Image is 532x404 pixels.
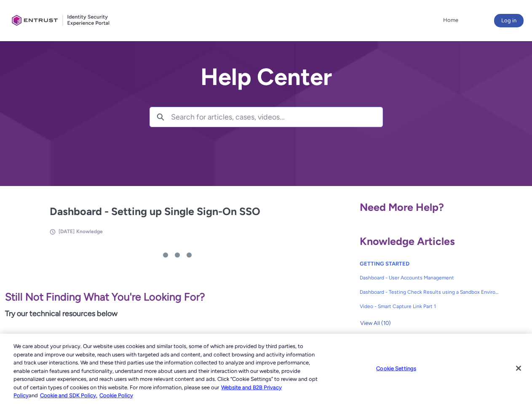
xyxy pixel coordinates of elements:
[5,308,350,319] p: Try our technical resources below
[360,316,391,330] button: View All (10)
[494,14,524,27] button: Log in
[5,289,350,305] p: Still Not Finding What You're Looking For?
[99,392,133,399] a: Cookie Policy
[150,64,383,90] h2: Help Center
[360,201,444,213] span: Need More Help?
[360,260,409,267] a: GETTING STARTED
[13,342,319,400] div: We care about your privacy. Our website uses cookies and similar tools, some of which are provide...
[171,107,382,127] input: Search for articles, cases, videos...
[441,14,460,27] a: Home
[370,360,422,377] button: Cookie Settings
[360,317,391,330] span: View All (10)
[360,271,500,285] a: Dashboard - User Accounts Management
[360,235,455,247] span: Knowledge Articles
[59,229,75,234] span: [DATE]
[509,359,528,377] button: Close
[360,303,500,310] span: Video - Smart Capture Link Part 1
[360,285,500,299] a: Dashboard - Testing Check Results using a Sandbox Environment
[50,204,305,220] h2: Dashboard - Setting up Single Sign-On SSO
[40,392,97,399] a: Cookie and SDK Policy.
[150,107,171,127] button: Search
[76,228,103,235] li: Knowledge
[360,274,500,282] span: Dashboard - User Accounts Management
[360,299,500,314] a: Video - Smart Capture Link Part 1
[360,288,500,296] span: Dashboard - Testing Check Results using a Sandbox Environment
